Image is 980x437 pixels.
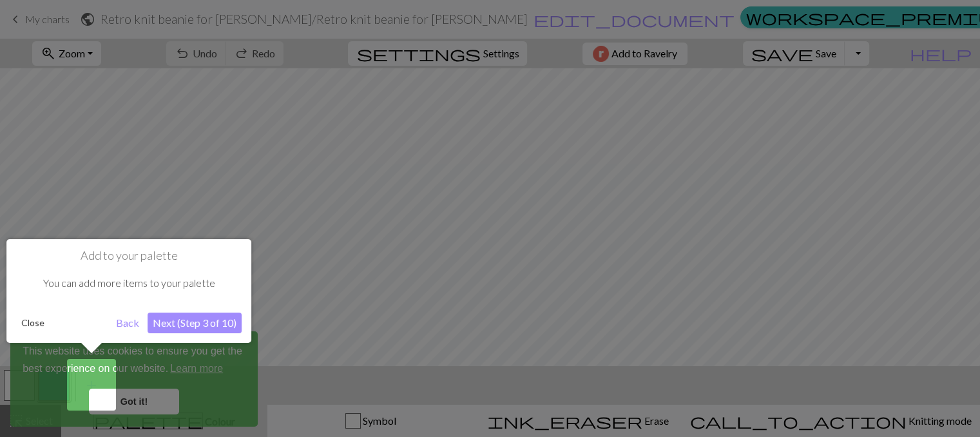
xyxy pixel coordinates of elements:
h1: Add to your palette [16,249,242,263]
button: Back [111,313,144,333]
div: Add to your palette [6,239,251,343]
button: Close [16,313,50,333]
button: Next (Step 3 of 10) [148,313,242,333]
div: You can add more items to your palette [16,263,242,303]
